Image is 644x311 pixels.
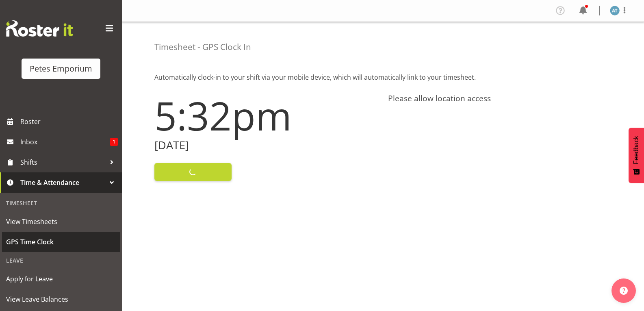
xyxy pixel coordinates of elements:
[2,252,120,269] div: Leave
[2,195,120,211] div: Timesheet
[154,94,378,137] h1: 5:32pm
[2,232,120,252] a: GPS Time Clock
[629,128,644,183] button: Feedback - Show survey
[154,139,378,152] h2: [DATE]
[633,136,640,164] span: Feedback
[20,156,106,168] span: Shifts
[620,287,628,295] img: help-xxl-2.png
[2,269,120,289] a: Apply for Leave
[610,6,620,15] img: alex-micheal-taniwha5364.jpg
[30,63,92,75] div: Petes Emporium
[2,289,120,309] a: View Leave Balances
[6,293,116,305] span: View Leave Balances
[2,211,120,232] a: View Timesheets
[6,215,116,228] span: View Timesheets
[110,138,118,146] span: 1
[6,20,73,37] img: Rosterit website logo
[6,236,116,248] span: GPS Time Clock
[20,176,106,189] span: Time & Attendance
[154,72,611,82] p: Automatically clock-in to your shift via your mobile device, which will automatically link to you...
[20,136,110,148] span: Inbox
[154,42,251,52] h4: Timesheet - GPS Clock In
[388,94,612,103] h4: Please allow location access
[6,273,116,285] span: Apply for Leave
[20,115,118,128] span: Roster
